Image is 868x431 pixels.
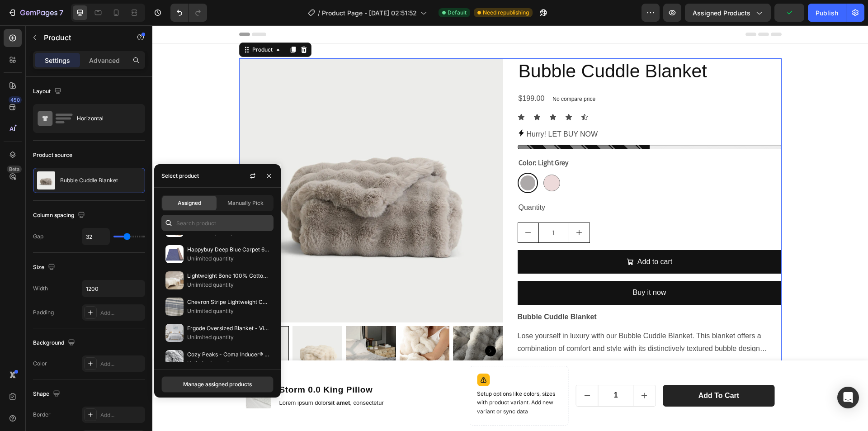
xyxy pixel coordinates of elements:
[37,171,55,189] img: product feature img
[33,85,63,98] div: Layout
[187,298,269,307] p: Chevron Stripe Lightweight Cotton Blanket Soft and Breathable for All Season Use
[374,103,446,116] p: Hurry! LET BUY NOW
[187,280,269,289] p: Unlimited quantity
[187,333,269,342] p: Unlimited quantity
[366,198,386,217] button: decrement
[322,8,417,18] span: Product Page - [DATE] 02:51:52
[165,298,184,316] img: collections
[7,166,22,173] div: Beta
[685,4,771,22] button: Assigned Products
[417,198,437,217] button: increment
[33,261,57,274] div: Size
[187,324,269,333] p: Ergode Oversized Blanket - Vibrant Color, Lightweight & Cozy Bedding Collection - OEKO-TEX Certif...
[365,131,417,144] legend: Color: Light Grey
[808,4,846,22] button: Publish
[100,360,143,368] div: Add...
[365,333,629,346] button: Show more
[343,383,376,389] span: or
[82,228,109,245] input: Auto
[365,287,629,297] h4: Bubble Cuddle Blanket
[837,387,859,408] div: Open Intercom Messenger
[424,360,446,381] button: decrement
[82,280,145,297] input: Auto
[33,360,47,368] div: Color
[165,245,184,263] img: collections
[161,215,274,231] input: Search in Settings & Advanced
[187,271,269,280] p: Lightweight Bone 100% Cotton Blanket for Bed or Couch Year-Round Comfort
[175,374,198,381] strong: sit amet
[318,8,320,18] span: /
[170,4,207,22] div: Undo/Redo
[693,8,750,18] span: Assigned Products
[483,9,529,17] span: Need republishing
[386,198,417,217] input: quantity
[365,256,629,279] button: Buy it now
[325,365,409,391] p: Setup options like colors, sizes with product variant.
[510,360,622,382] button: Add to cart
[60,177,118,184] p: Bubble Cuddle Blanket
[44,32,121,43] p: Product
[33,151,72,159] div: Product source
[365,225,629,249] button: Add to cart
[816,8,838,18] div: Publish
[77,108,132,129] div: Horizontal
[89,56,120,65] p: Advanced
[33,284,48,293] div: Width
[481,360,503,381] button: increment
[187,307,269,316] p: Unlimited quantity
[187,359,269,368] p: Unlimited quantity
[100,309,143,317] div: Add...
[481,261,514,274] div: Buy it now
[9,96,22,104] div: 450
[33,209,87,222] div: Column spacing
[165,271,184,289] img: collections
[333,320,344,331] button: Carousel Next Arrow
[33,232,43,241] div: Gap
[365,66,393,81] div: $199.00
[152,25,868,431] iframe: Design area
[100,411,143,419] div: Add...
[546,366,587,375] div: Add to cart
[485,230,520,243] div: Add to cart
[187,245,269,254] p: Happybuy Deep Blue Carpet 6 ft x 13.1 ft Marine Carpeting Marine Grade Carpet for Boats with Wate...
[33,308,54,317] div: Padding
[365,175,629,190] div: Quantity
[365,333,402,346] span: Show more
[365,304,629,331] div: Lose yourself in luxury with our Bubble Cuddle Blanket. This blanket offers a combination of comf...
[351,383,376,389] span: sync data
[446,360,481,381] input: quantity
[33,388,62,400] div: Shape
[4,4,67,22] button: 7
[365,33,629,59] h2: Bubble Cuddle Blanket
[187,254,269,263] p: Unlimited quantity
[183,380,252,388] div: Manage assigned products
[161,376,274,393] button: Manage assigned products
[165,350,184,368] img: collections
[400,71,443,76] p: No compare price
[448,9,467,17] span: Default
[59,7,63,18] p: 7
[161,172,199,180] div: Select product
[165,324,184,342] img: collections
[187,350,269,359] p: Cozy Peaks - Coma Inducer® Oversized Comforter
[33,337,77,349] div: Background
[98,20,122,28] div: Product
[33,411,51,419] div: Border
[45,56,70,65] p: Settings
[227,199,264,207] span: Manually Pick
[178,199,201,207] span: Assigned
[94,320,105,331] button: Carousel Back Arrow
